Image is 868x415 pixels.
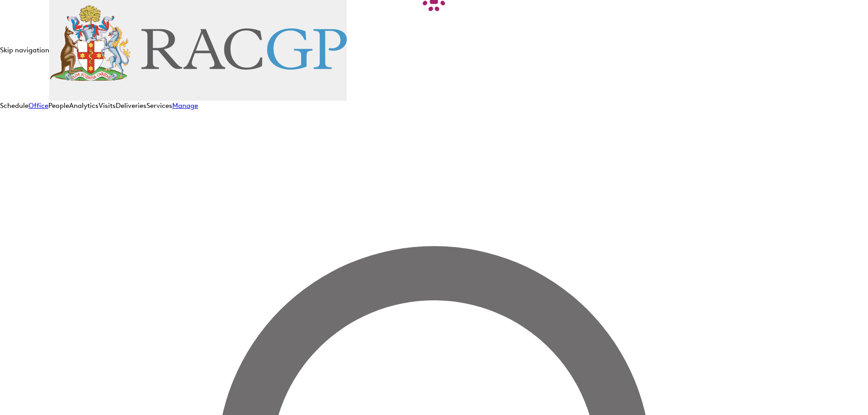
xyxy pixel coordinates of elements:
a: Office [28,102,48,110]
a: Services [146,102,172,110]
a: People [48,102,69,110]
a: Manage [172,102,198,110]
a: Visits [99,102,116,110]
a: Deliveries [116,102,146,110]
a: Analytics [69,102,99,110]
